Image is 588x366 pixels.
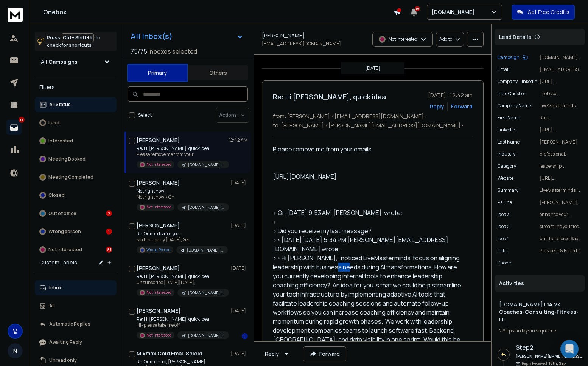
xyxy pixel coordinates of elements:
button: All Campaigns [35,54,117,69]
h1: [PERSON_NAME] [137,179,180,187]
p: Re: Hi [PERSON_NAME], quick idea [137,273,227,280]
p: Meeting Booked [48,156,86,162]
button: N [8,343,23,358]
p: [DATE] [231,308,248,314]
div: Reply [265,350,279,358]
h1: [PERSON_NAME] [137,307,180,315]
h1: [PERSON_NAME] [137,136,180,144]
span: 50 [415,6,420,11]
button: Wrong person1 [35,224,117,239]
p: LiveMasterminds is a leadership advisory firm dedicated to helping growth-focused companies enhan... [540,187,582,193]
p: 12:42 AM [229,137,248,143]
p: Company Name [498,103,531,109]
p: Wrong person [48,229,81,235]
h1: [PERSON_NAME] [262,32,305,39]
button: Meeting Completed [35,170,117,185]
p: Not Interested [48,247,82,253]
img: logo [8,8,23,22]
p: Awaiting Reply [49,339,82,345]
p: Lead Details [499,33,531,41]
span: 4 days in sequence [516,327,556,334]
p: Out of office [48,210,76,216]
button: Campaign [498,54,528,60]
div: 1 [242,333,248,339]
p: [URL][DOMAIN_NAME] [540,127,582,133]
p: from: [PERSON_NAME] <[EMAIL_ADDRESS][DOMAIN_NAME]> [273,113,473,120]
p: Raju [540,115,582,121]
div: Activities [495,275,585,292]
p: Not Interested [146,162,171,167]
p: leadership development companies [540,163,582,169]
p: Re: Quick idea for you, [137,231,227,237]
div: 2 [106,210,112,216]
h1: [PERSON_NAME] [137,222,180,229]
div: 81 [106,247,112,253]
button: Others [188,65,248,81]
button: Meeting Booked [35,151,117,167]
p: First Name [498,115,520,121]
p: [DOMAIN_NAME] | 14.2k Coaches-Consulting-Fitness-IT [188,290,224,296]
p: Idea 2 [498,224,510,230]
p: [DOMAIN_NAME] | 14.2k Coaches-Consulting-Fitness-IT [188,333,224,338]
h1: All Campaigns [41,58,78,66]
p: [URL][DOMAIN_NAME] [540,79,582,85]
p: [DATE] [231,180,248,186]
p: Idea 1 [498,236,509,242]
p: Email [498,66,509,73]
p: [URL][DOMAIN_NAME] [540,175,582,181]
p: Not right now > On [137,194,227,200]
h1: Mixmax Cold Email Shield [137,350,202,357]
p: Idea 3 [498,212,510,218]
p: Inbox [49,285,62,291]
p: Intro Question [498,91,527,97]
p: Lead [48,120,59,126]
button: Reply [259,346,297,361]
p: All [49,303,55,309]
p: Not Interested [146,204,171,210]
button: All Inbox(s) [124,29,249,44]
h3: Inboxes selected [149,47,197,56]
p: company_linkedin [498,79,537,85]
p: [DOMAIN_NAME] | 14.2k Coaches-Consulting-Fitness-IT [187,247,223,253]
h3: Custom Labels [39,259,77,266]
button: Inbox [35,280,117,295]
p: [DOMAIN_NAME] | 14.2k Coaches-Consulting-Fitness-IT [188,162,224,168]
p: Not Interested [146,290,171,295]
p: Automatic Replies [49,321,90,327]
h3: Filters [35,82,117,93]
div: Forward [451,103,473,110]
p: to: [PERSON_NAME] <[PERSON_NAME][EMAIL_ADDRESS][DOMAIN_NAME]> [273,122,473,129]
button: Primary [127,64,188,82]
h1: [DOMAIN_NAME] | 14.2k Coaches-Consulting-Fitness-IT [499,301,580,323]
p: industry [498,151,515,157]
p: Re: Hi [PERSON_NAME], quick idea [137,316,227,322]
p: Category [498,163,516,169]
p: Not Interested [389,36,417,42]
label: Select [138,112,152,118]
button: Out of office2 [35,206,117,221]
h1: All Inbox(s) [131,32,173,40]
p: [DOMAIN_NAME] | 14.2k Coaches-Consulting-Fitness-IT [188,205,224,210]
h1: [PERSON_NAME] [137,264,180,272]
button: Reply [430,103,444,110]
span: Ctrl + Shift + k [62,33,94,42]
p: Ps Line [498,199,512,205]
button: Get Free Credits [512,5,575,20]
p: [PERSON_NAME] [540,139,582,145]
p: [DATE] [231,222,248,229]
p: [DATE] [231,265,248,271]
button: All [35,298,117,313]
button: Interested [35,133,117,148]
p: sold company [DATE], Sep [137,237,227,243]
p: Get Free Credits [527,8,569,16]
p: [DOMAIN_NAME] [432,8,478,16]
p: Re: Quick intro, [PERSON_NAME] [137,359,226,365]
h1: Re: Hi [PERSON_NAME], quick idea [273,91,386,102]
button: Closed [35,188,117,203]
button: Lead [35,115,117,130]
p: [EMAIL_ADDRESS][DOMAIN_NAME] [540,66,582,73]
p: Last Name [498,139,520,145]
div: 1 [106,229,112,235]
